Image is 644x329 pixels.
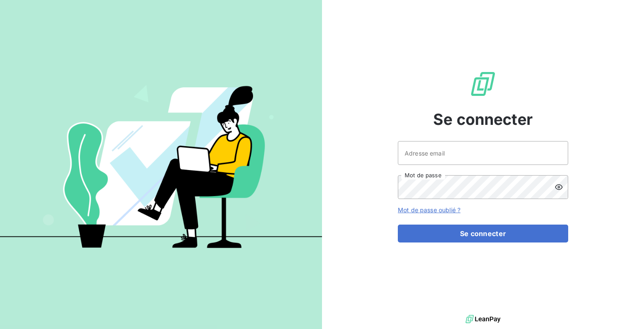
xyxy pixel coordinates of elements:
input: placeholder [398,141,568,165]
span: Se connecter [433,108,533,131]
img: Logo LeanPay [469,70,497,98]
img: logo [466,313,500,326]
button: Se connecter [398,225,568,242]
a: Mot de passe oublié ? [398,206,460,214]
